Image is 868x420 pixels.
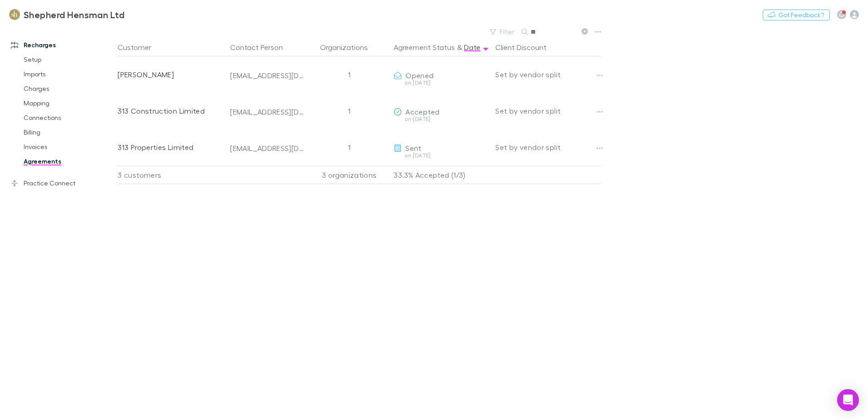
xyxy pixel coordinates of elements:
[2,176,123,190] a: Practice Connect
[118,129,223,165] div: 313 Properties Limited
[15,81,123,96] a: Charges
[495,56,601,93] div: Set by vendor split
[118,38,162,56] button: Customer
[308,93,390,129] div: 1
[2,38,123,52] a: Recharges
[9,9,20,20] img: Shepherd Hensman Ltd's Logo
[118,166,227,184] div: 3 customers
[15,110,123,125] a: Connections
[308,166,390,184] div: 3 organizations
[15,125,123,140] a: Billing
[15,154,123,169] a: Agreements
[464,38,480,56] button: Date
[308,56,390,93] div: 1
[485,26,520,37] button: Filter
[308,129,390,165] div: 1
[837,389,859,411] div: Open Intercom Messenger
[24,9,124,20] h3: Shepherd Hensman Ltd
[394,80,488,85] div: on [DATE]
[230,144,305,153] div: [EMAIL_ADDRESS][DOMAIN_NAME]
[394,116,488,122] div: on [DATE]
[763,10,830,20] button: Got Feedback?
[15,67,123,81] a: Imports
[495,38,557,56] button: Client Discount
[394,153,488,158] div: on [DATE]
[495,93,601,129] div: Set by vendor split
[394,38,488,56] div: &
[4,4,130,25] a: Shepherd Hensman Ltd
[405,71,434,80] span: Opened
[320,38,379,56] button: Organizations
[230,71,305,80] div: [EMAIL_ADDRESS][DOMAIN_NAME]
[405,107,439,116] span: Accepted
[405,144,421,152] span: Sent
[230,107,305,116] div: [EMAIL_ADDRESS][DOMAIN_NAME]
[118,56,223,93] div: [PERSON_NAME]
[230,38,294,56] button: Contact Person
[118,93,223,129] div: 313 Construction Limited
[394,38,455,56] button: Agreement Status
[15,96,123,110] a: Mapping
[15,140,123,154] a: Invoices
[394,166,488,184] p: 33.3% Accepted (1/3)
[495,129,601,165] div: Set by vendor split
[15,52,123,67] a: Setup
